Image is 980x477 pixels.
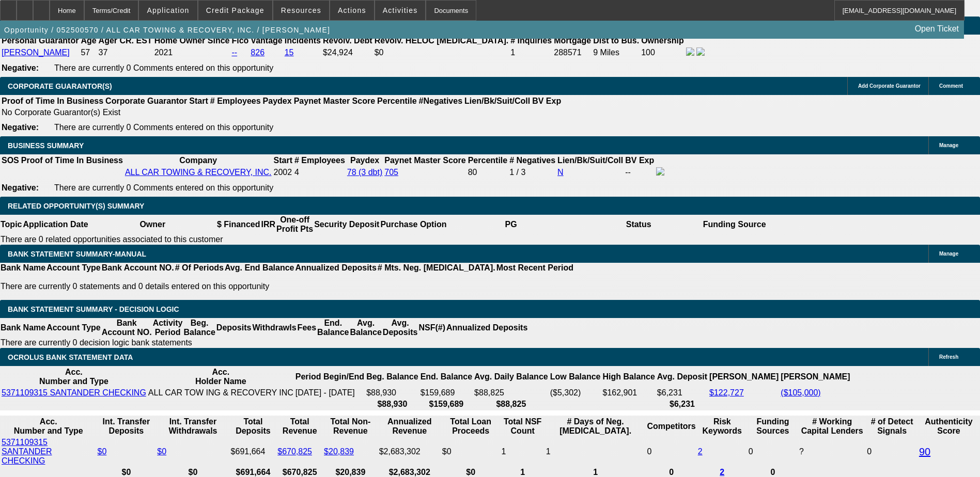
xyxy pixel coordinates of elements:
td: ALL CAR TOW ING & RECOVERY INC [148,388,294,398]
th: $6,231 [657,399,708,409]
th: # Days of Neg. [MEDICAL_DATA]. [546,417,646,436]
td: ($5,302) [550,388,601,398]
span: Manage [939,142,958,148]
th: Annualized Deposits [294,263,377,273]
span: BUSINESS SUMMARY [8,141,84,150]
th: Total Loan Proceeds [442,417,500,436]
b: Paynet Master Score [294,97,375,105]
span: Actions [338,6,366,14]
th: PG [447,215,574,234]
b: Ownership [641,36,684,45]
b: Revolv. Debt [323,36,372,45]
th: Most Recent Period [496,263,574,273]
th: # of Detect Signals [866,417,917,436]
td: 37 [98,47,153,58]
th: Int. Transfer Withdrawals [157,417,229,436]
div: 80 [468,168,507,177]
td: $24,924 [322,47,373,58]
th: # Of Periods [175,263,224,273]
img: facebook-icon.png [686,47,694,56]
span: OCROLUS BANK STATEMENT DATA [8,353,133,361]
th: [PERSON_NAME] [780,367,850,387]
a: 78 (3 dbt) [347,168,382,177]
b: #Negatives [419,97,463,105]
span: Manage [939,251,958,257]
span: BANK STATEMENT SUMMARY-MANUAL [8,250,146,258]
button: Application [139,1,197,20]
button: Activities [375,1,426,20]
span: Activities [383,6,418,14]
th: Application Date [22,215,88,234]
b: Company [179,156,217,165]
a: -- [231,48,237,57]
td: 1 [546,437,646,466]
th: Total Revenue [277,417,322,436]
th: Period Begin/End [295,367,365,387]
span: Credit Package [206,6,265,14]
p: There are currently 0 statements and 0 details entered on this opportunity [1,282,573,291]
th: Avg. Deposit [657,367,708,387]
th: $88,825 [474,399,549,409]
td: [DATE] - [DATE] [295,388,365,398]
th: Security Deposit [314,215,380,234]
th: Status [575,215,703,234]
a: 15 [285,48,294,57]
th: Activity Period [152,318,183,338]
th: Bank Account NO. [101,263,175,273]
a: $670,825 [277,447,312,456]
th: Annualized Deposits [446,318,528,338]
span: There are currently 0 Comments entered on this opportunity [54,123,273,132]
td: $159,689 [420,388,473,398]
span: Refresh to pull Number of Working Capital Lenders [799,447,804,456]
td: 2002 [273,167,293,178]
b: BV Exp [625,156,654,165]
th: End. Balance [317,318,349,338]
b: Start [274,156,292,165]
b: Paydex [263,97,292,105]
th: Annualized Revenue [379,417,441,436]
th: Owner [89,215,216,234]
th: NSF(#) [418,318,446,338]
th: Avg. End Balance [224,263,295,273]
th: Account Type [46,263,101,273]
b: Paynet Master Score [384,156,465,165]
th: Fees [297,318,317,338]
div: 1 / 3 [509,168,555,177]
span: RELATED OPPORTUNITY(S) SUMMARY [8,202,144,210]
button: Credit Package [198,1,272,20]
th: $88,930 [366,399,418,409]
span: Comment [939,83,963,89]
span: Add Corporate Guarantor [858,83,921,89]
b: Lien/Bk/Suit/Coll [464,97,530,105]
th: Account Type [46,318,101,338]
span: Resources [281,6,321,14]
a: 5371109315 SANTANDER CHECKING [2,438,52,465]
b: # Negatives [509,156,555,165]
th: [PERSON_NAME] [709,367,779,387]
span: Refresh [939,354,958,360]
th: Proof of Time In Business [1,96,104,106]
button: Resources [273,1,329,20]
td: $0 [374,47,509,58]
th: Acc. Number and Type [1,417,96,436]
td: 0 [748,437,798,466]
a: Open Ticket [911,20,963,38]
a: 90 [919,446,930,457]
td: No Corporate Guarantor(s) Exist [1,107,566,118]
td: 1 [510,47,552,58]
span: Bank Statement Summary - Decision Logic [8,305,179,313]
b: Negative: [2,123,39,132]
th: Risk Keywords [697,417,747,436]
td: $0 [442,437,500,466]
span: 2021 [154,48,173,57]
td: $88,825 [474,388,549,398]
span: There are currently 0 Comments entered on this opportunity [54,63,273,72]
td: 100 [641,47,685,58]
b: Lien/Bk/Suit/Coll [557,156,623,165]
b: Percentile [377,97,416,105]
b: Negative: [2,183,39,192]
th: End. Balance [420,367,473,387]
span: There are currently 0 Comments entered on this opportunity [54,183,273,192]
span: Opportunity / 052500570 / ALL CAR TOWING & RECOVERY, INC. / [PERSON_NAME] [4,26,330,34]
th: One-off Profit Pts [276,215,314,234]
